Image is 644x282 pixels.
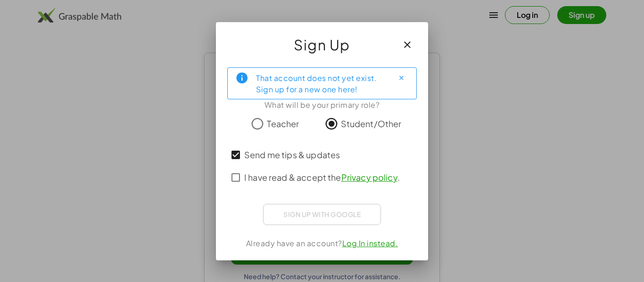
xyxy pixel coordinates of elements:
[341,117,402,130] span: Student/Other
[267,117,299,130] span: Teacher
[227,238,417,249] div: Already have an account?
[394,71,409,86] button: Close
[342,238,398,248] a: Log In instead.
[294,33,350,56] span: Sign Up
[256,72,386,95] div: That account does not yet exist. Sign up for a new one here!
[244,171,400,184] span: I have read & accept the .
[227,99,417,111] div: What will be your primary role?
[244,148,340,161] span: Send me tips & updates
[341,172,397,183] a: Privacy policy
